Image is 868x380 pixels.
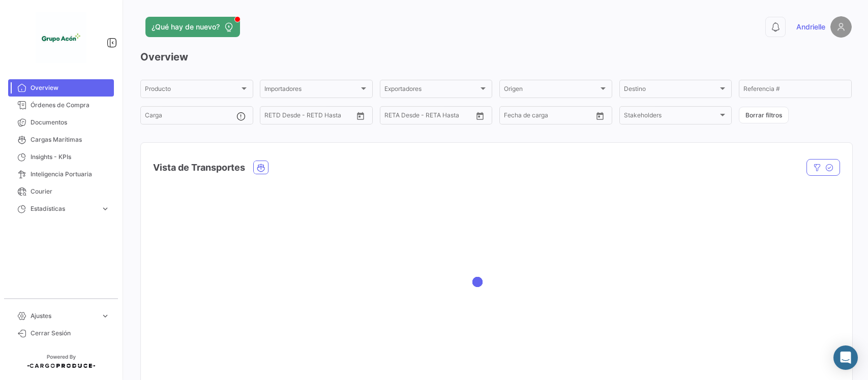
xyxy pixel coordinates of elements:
[153,161,245,175] h4: Vista de Transportes
[830,16,852,38] img: placeholder-user.png
[833,345,858,370] div: Abrir Intercom Messenger
[624,87,719,94] span: Destino
[624,113,719,120] span: Stakeholders
[8,166,114,183] a: Inteligencia Portuaria
[8,79,114,97] a: Overview
[529,113,572,120] input: Hasta
[36,12,86,63] img: 1f3d66c5-6a2d-4a07-a58d-3a8e9bbc88ff.jpeg
[31,118,110,127] span: Documentos
[264,113,283,120] input: Desde
[8,97,114,114] a: Órdenes de Compra
[796,22,825,32] span: Andrielle
[145,17,240,37] button: ¿Qué hay de nuevo?
[290,113,332,120] input: Hasta
[384,113,403,120] input: Desde
[140,50,852,64] h3: Overview
[739,107,789,123] button: Borrar filtros
[31,187,110,196] span: Courier
[504,87,598,94] span: Origen
[8,183,114,200] a: Courier
[145,87,240,94] span: Producto
[8,114,114,131] a: Documentos
[384,87,479,94] span: Exportadores
[31,83,110,92] span: Overview
[101,311,110,321] span: expand_more
[472,108,488,123] button: Open calendar
[8,131,114,148] a: Cargas Marítimas
[504,113,522,120] input: Desde
[31,204,97,213] span: Estadísticas
[264,87,359,94] span: Importadores
[353,108,368,123] button: Open calendar
[31,311,97,321] span: Ajustes
[8,148,114,166] a: Insights - KPIs
[31,101,110,110] span: Órdenes de Compra
[592,108,608,123] button: Open calendar
[31,152,110,162] span: Insights - KPIs
[31,329,110,338] span: Cerrar Sesión
[101,204,110,213] span: expand_more
[31,170,110,179] span: Inteligencia Portuaria
[31,135,110,144] span: Cargas Marítimas
[410,113,452,120] input: Hasta
[152,22,220,32] span: ¿Qué hay de nuevo?
[254,161,268,174] button: Ocean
